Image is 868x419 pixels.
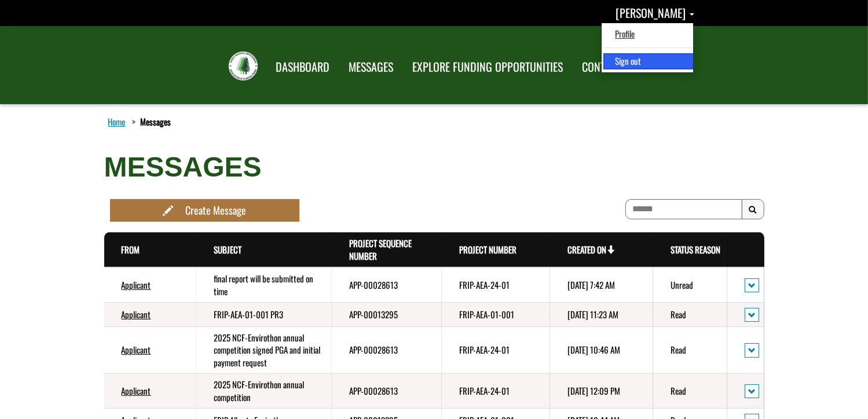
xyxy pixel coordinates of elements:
a: Profile [603,26,693,42]
a: MESSAGES [340,53,402,82]
td: Applicant [104,374,197,409]
time: [DATE] 10:46 AM [567,343,620,356]
a: DASHBOARD [268,53,339,82]
td: FRIP-AEA-24-01 [442,374,550,409]
td: action menu [727,303,764,327]
td: Applicant [104,267,197,302]
div: Create Message [185,203,246,218]
button: action menu [745,308,759,322]
a: Chantelle Bambrick [616,4,694,21]
button: action menu [745,278,759,293]
td: 1/31/2024 12:09 PM [550,374,653,409]
a: From [122,243,140,256]
td: action menu [727,267,764,302]
input: To search on partial text, use the asterisk (*) wildcard character. [625,199,742,219]
td: Unread [653,267,728,302]
td: 2025 NCF-Envirothon annual competition signed PGA and initial payment request [196,327,332,374]
a: Project Number [459,243,517,256]
a: Subject [214,243,241,256]
button: Search Results [742,199,764,220]
li: Messages [130,116,171,128]
button: action menu [745,343,759,358]
time: [DATE] 12:09 PM [567,384,620,397]
a: EXPLORE FUNDING OPPORTUNITIES [404,53,572,82]
button: action menu [745,384,759,399]
a: Project Sequence Number [349,237,412,262]
td: FRIP-AEA-24-01 [442,267,550,302]
td: 10/1/2025 7:42 AM [550,267,653,302]
td: Read [653,374,728,409]
a: Home [106,114,128,129]
a: Status Reason [671,243,720,256]
a: Sign out [603,53,693,69]
a: Create Message [110,199,299,222]
th: Actions [727,233,764,267]
img: FRIAA Submissions Portal [229,52,258,80]
a: Created On [567,243,615,256]
td: APP-00013295 [332,303,442,327]
time: [DATE] 7:42 AM [567,278,615,291]
td: Read [653,303,728,327]
td: Applicant [104,303,197,327]
td: APP-00028613 [332,327,442,374]
a: Applicant [122,384,151,397]
td: FRIP-AEA-24-01 [442,327,550,374]
td: 3/4/2024 10:46 AM [550,327,653,374]
td: 7/3/2024 11:23 AM [550,303,653,327]
td: APP-00028613 [332,374,442,409]
td: Applicant [104,327,197,374]
a: Applicant [122,278,151,291]
td: action menu [727,374,764,409]
nav: Main Navigation [266,49,644,82]
td: action menu [727,327,764,374]
a: CONTACT US [574,53,644,82]
td: FRIP-AEA-01-001 [442,303,550,327]
td: 2025 NCF-Envirothon annual competition [196,374,332,409]
h1: MESSAGES [104,152,764,183]
a: Applicant [122,308,151,321]
td: FRIP-AEA-01-001 PR3 [196,303,332,327]
a: Applicant [122,343,151,356]
span: [PERSON_NAME] [616,4,686,21]
td: APP-00028613 [332,267,442,302]
td: final report will be submitted on time [196,267,332,302]
td: Read [653,327,728,374]
time: [DATE] 11:23 AM [567,308,618,321]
